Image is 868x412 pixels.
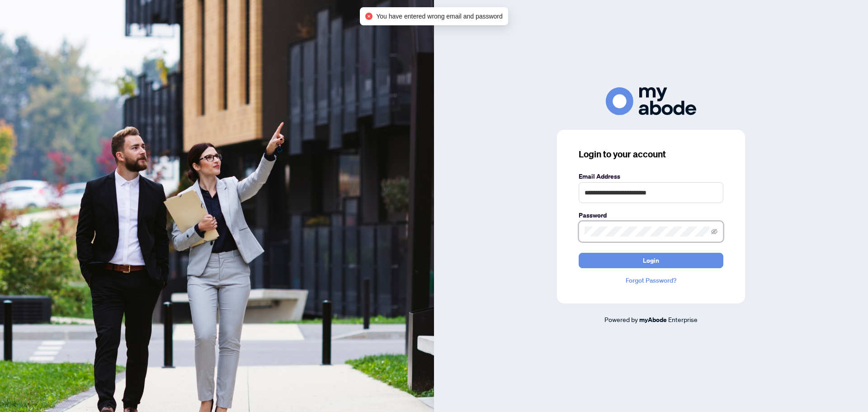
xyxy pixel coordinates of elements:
span: Powered by [604,315,638,323]
label: Email Address [579,171,723,181]
span: close-circle [365,13,373,20]
label: Password [579,210,723,220]
button: Login [579,253,723,268]
img: ma-logo [606,87,696,115]
span: Login [643,253,659,268]
span: You have entered wrong email and password [376,11,503,21]
h3: Login to your account [579,148,723,161]
span: eye-invisible [711,228,717,235]
a: Forgot Password? [579,275,723,285]
a: myAbode [639,315,667,325]
span: Enterprise [668,315,698,323]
